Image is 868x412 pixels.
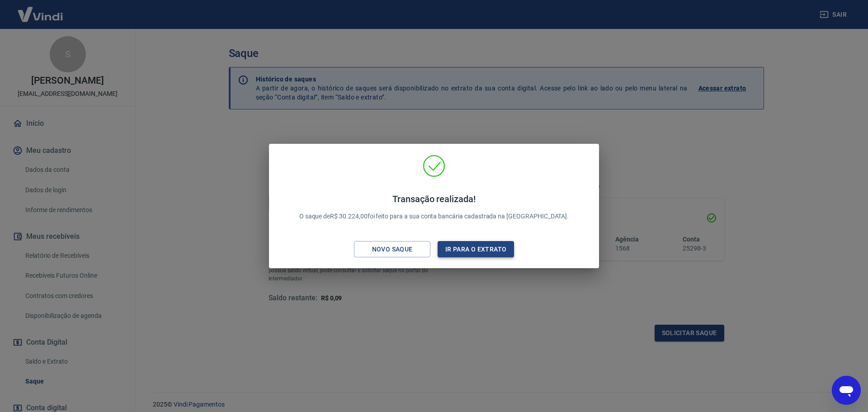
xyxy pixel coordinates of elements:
iframe: Botão para abrir a janela de mensagens [832,376,861,405]
button: Novo saque [354,241,430,258]
div: Novo saque [361,244,424,255]
button: Ir para o extrato [438,241,514,258]
h4: Transação realizada! [299,194,569,204]
p: O saque de R$ 30.224,00 foi feito para a sua conta bancária cadastrada na [GEOGRAPHIC_DATA]. [299,194,569,221]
